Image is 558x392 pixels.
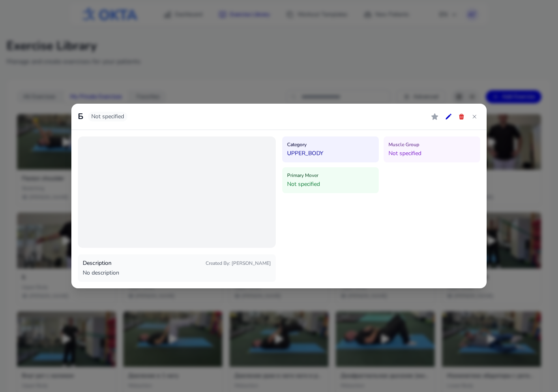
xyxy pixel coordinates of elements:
[388,149,475,158] p: Not specified
[287,141,374,148] h4: Category
[78,111,83,122] h2: Б
[388,141,475,148] h4: Muscle Group
[287,180,374,188] p: Not specified
[287,149,374,158] p: UPPER_BODY
[287,172,374,179] h4: Primary Mover
[83,269,271,277] p: No description
[88,112,127,121] span: Not specified
[206,260,271,266] span: Created By : [PERSON_NAME]
[83,259,112,267] h3: Description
